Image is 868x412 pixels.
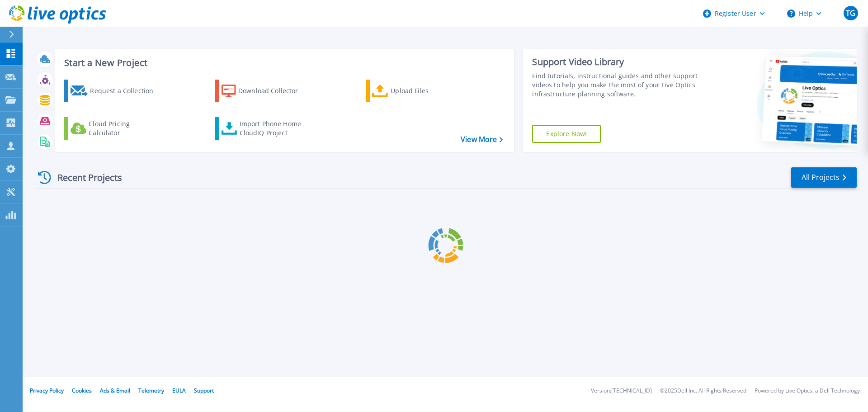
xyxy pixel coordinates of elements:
li: Powered by Live Optics, a Dell Technology [755,388,860,394]
div: Recent Projects [35,166,134,189]
a: All Projects [791,167,857,188]
div: Upload Files [391,82,463,100]
div: Cloud Pricing Calculator [89,119,161,137]
a: Download Collector [215,80,316,102]
a: Telemetry [138,387,164,394]
a: EULA [172,387,186,394]
a: Cloud Pricing Calculator [64,117,165,140]
a: Support [194,387,214,394]
li: Version: [TECHNICAL_ID] [591,388,652,394]
span: TG [846,9,855,17]
div: Request a Collection [90,82,162,100]
h3: Start a New Project [64,58,503,68]
div: Support Video Library [532,56,702,68]
a: Ads & Email [100,387,130,394]
a: Privacy Policy [30,387,64,394]
a: View More [461,135,503,144]
a: Request a Collection [64,80,165,102]
div: Import Phone Home CloudIQ Project [240,119,310,137]
a: Explore Now! [532,125,601,143]
div: Download Collector [238,82,311,100]
li: © 2025 Dell Inc. All Rights Reserved [660,388,746,394]
div: Find tutorials, instructional guides and other support videos to help you make the most of your L... [532,71,702,99]
a: Upload Files [366,80,467,102]
a: Cookies [72,387,92,394]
